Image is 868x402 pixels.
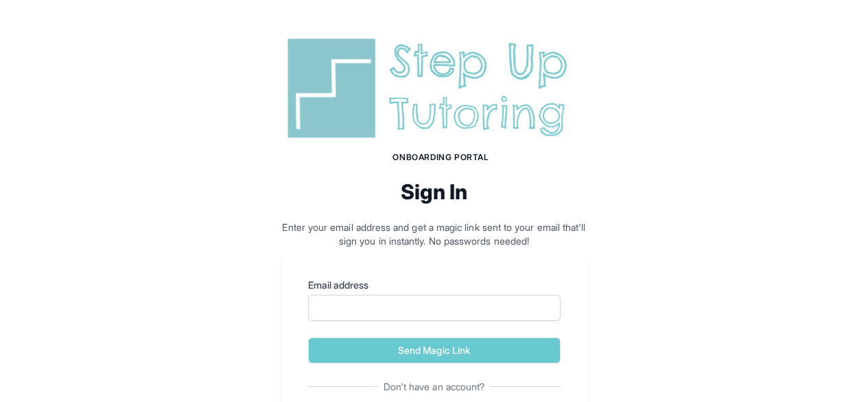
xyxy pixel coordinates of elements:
[281,33,588,144] img: Step Up Tutoring horizontal logo
[294,152,588,163] h1: Onboarding Portal
[308,337,561,364] button: Send Magic Link
[281,221,588,248] p: Enter your email address and get a magic link sent to your email that'll sign you in instantly. N...
[308,278,561,292] label: Email address
[281,179,588,204] h2: Sign In
[378,380,491,394] span: Don't have an account?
